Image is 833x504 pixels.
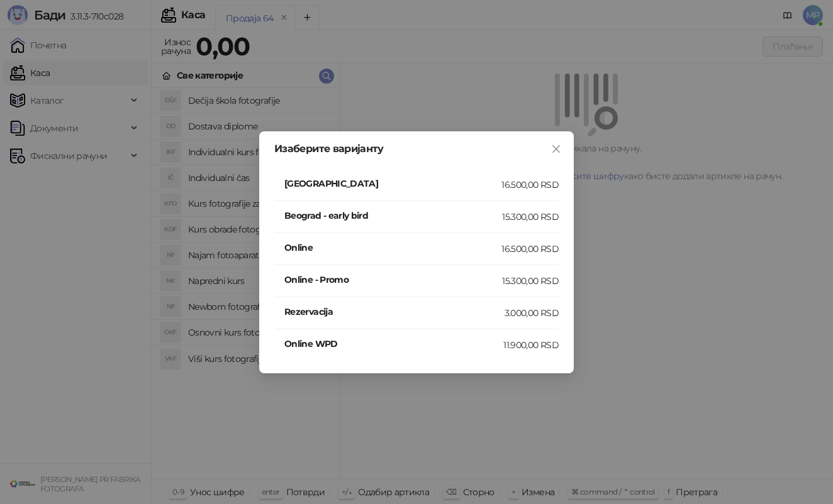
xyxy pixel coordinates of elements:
span: close [551,144,561,154]
div: 15.300,00 RSD [502,274,559,288]
div: 16.500,00 RSD [501,242,559,256]
div: Изаберите варијанту [274,144,559,154]
div: 15.300,00 RSD [502,210,559,224]
div: 3.000,00 RSD [505,306,559,320]
h4: [GEOGRAPHIC_DATA] [284,177,501,190]
h4: Online - Promo [284,273,502,287]
div: 11.900,00 RSD [503,338,559,352]
div: 16.500,00 RSD [501,178,559,192]
button: Close [546,139,566,159]
h4: Online WPD [284,337,503,351]
span: Close [546,144,566,154]
h4: Online [284,241,501,255]
h4: Beograd - early bird [284,209,502,222]
h4: Rezervacija [284,305,505,319]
